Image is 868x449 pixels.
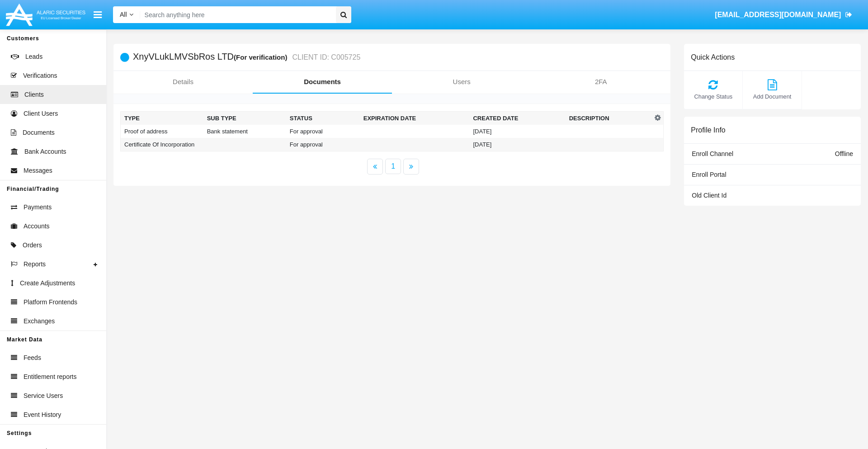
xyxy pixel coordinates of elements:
span: Enroll Channel [692,150,733,157]
span: Documents [23,128,55,137]
span: Leads [25,52,42,61]
span: Platform Frontends [24,298,77,307]
span: Exchanges [24,317,55,326]
a: All [113,10,140,19]
td: For approval [286,138,360,151]
div: (For verification) [234,52,290,62]
td: Proof of address [121,125,203,138]
span: Old Client Id [692,192,726,199]
h5: XnyVLukLMVSbRos LTD [133,52,360,62]
span: Clients [24,90,44,99]
nav: paginator [113,159,670,175]
td: Certificate Of Incorporation [121,138,203,151]
h6: Profile Info [691,126,725,134]
span: Messages [24,166,52,175]
span: Client Users [24,109,58,118]
th: Status [286,112,360,125]
span: Enroll Portal [692,171,726,178]
img: Logo image [5,1,87,28]
th: Created Date [469,112,565,125]
a: 2FA [531,71,670,93]
span: Reports [24,260,46,269]
span: Create Adjustments [20,279,75,288]
th: Description [566,112,652,125]
small: CLIENT ID: C005725 [290,54,360,61]
span: Payments [24,203,52,212]
td: [DATE] [469,138,565,151]
span: Verifications [23,71,57,80]
span: Offline [835,150,853,157]
span: Feeds [24,353,41,363]
td: For approval [286,125,360,138]
span: Add Document [747,92,797,101]
h6: Quick Actions [691,53,735,61]
span: Accounts [24,222,50,231]
a: Users [392,71,531,93]
span: All [120,11,127,18]
input: Search [140,6,333,23]
span: Event History [24,410,61,420]
td: [DATE] [469,125,565,138]
span: Service Users [24,391,63,401]
a: Documents [253,71,392,93]
span: [EMAIL_ADDRESS][DOMAIN_NAME] [715,11,841,19]
span: Bank Accounts [24,147,66,156]
th: Sub Type [203,112,286,125]
th: Type [121,112,203,125]
a: [EMAIL_ADDRESS][DOMAIN_NAME] [711,2,857,28]
span: Orders [23,241,42,250]
span: Change Status [689,92,738,101]
td: Bank statement [203,125,286,138]
a: Details [113,71,253,93]
th: Expiration date [360,112,470,125]
span: Entitlement reports [24,372,77,382]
